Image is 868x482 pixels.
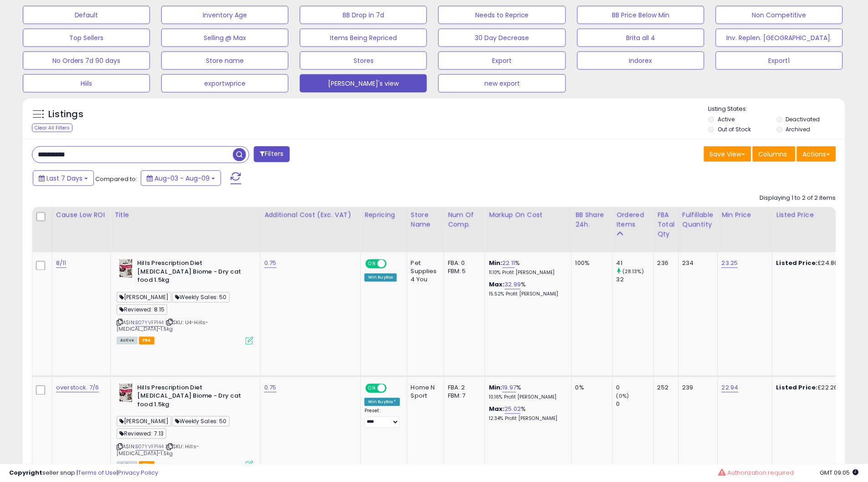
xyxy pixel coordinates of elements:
[577,6,704,24] button: BB Price Below Min
[489,211,568,220] div: Markup on Cost
[365,398,400,406] div: Win BuyBox *
[760,194,836,203] div: Displaying 1 to 2 of 2 items
[23,52,150,70] button: No Orders 7d 90 days
[616,400,653,409] div: 0
[264,211,357,220] div: Additional Cost (Exc. VAT)
[753,146,796,162] button: Columns
[411,384,437,400] div: Home N Sport
[503,384,517,393] a: 19.97
[716,52,843,70] button: Export1
[683,259,711,268] div: 234
[722,384,739,393] a: 22.94
[776,384,852,392] div: £22.26
[137,259,248,287] b: Hills Prescription Diet [MEDICAL_DATA] Biome - Dry cat food 1.5kg
[172,416,230,427] span: Weekly Sales: 50
[448,392,478,400] div: FBM: 7
[704,146,751,162] button: Save View
[365,211,403,220] div: Repricing
[117,292,171,303] span: [PERSON_NAME]
[489,384,565,401] div: %
[141,171,221,186] button: Aug-03 - Aug-09
[23,6,150,24] button: Default
[117,461,138,469] span: All listings currently available for purchase on Amazon
[46,174,82,183] span: Last 7 Days
[117,259,253,344] div: ASIN:
[56,384,99,393] a: overstock. 7/6
[154,174,210,183] span: Aug-03 - Aug-09
[114,211,257,220] div: Title
[118,468,158,477] a: Privacy Policy
[786,125,811,133] label: Archived
[503,259,515,268] a: 22.11
[716,6,843,24] button: Non Competitive
[759,150,787,159] span: Columns
[135,319,164,327] a: B07YVFP144
[797,146,836,162] button: Actions
[161,29,288,47] button: Selling @ Max
[577,52,704,70] button: Indorex
[32,124,72,132] div: Clear All Filters
[300,52,427,70] button: Stores
[117,443,199,457] span: | SKU: Hills-[MEDICAL_DATA]-1.5kg
[9,469,158,477] div: seller snap | |
[411,211,440,230] div: Store Name
[117,305,167,315] span: Reviewed: 8.15
[33,171,94,186] button: Last 7 Days
[9,468,42,477] strong: Copyright
[489,259,503,268] b: Min:
[264,259,277,268] a: 0.75
[786,115,820,123] label: Deactivated
[575,259,606,268] div: 100%
[264,384,277,393] a: 0.75
[616,259,653,268] div: 41
[776,259,852,268] div: £24.80
[776,259,818,268] b: Listed Price:
[489,270,565,276] p: 11.10% Profit [PERSON_NAME]
[48,108,83,121] h5: Listings
[448,268,478,276] div: FBM: 5
[137,384,248,412] b: Hills Prescription Diet [MEDICAL_DATA] Biome - Dry cat food 1.5kg
[489,384,503,392] b: Min:
[722,211,769,220] div: Min Price
[385,260,400,268] span: OFF
[139,337,154,345] span: FBA
[683,211,714,230] div: Fulfillable Quantity
[161,74,288,93] button: exportwprice
[117,319,209,333] span: | SKU: U4-Hills-[MEDICAL_DATA]-1.5kg
[56,259,67,268] a: 8/11
[365,408,400,429] div: Preset:
[23,74,150,93] button: Hiils
[616,276,653,284] div: 32
[117,337,138,345] span: All listings currently available for purchase on Amazon
[78,468,117,477] a: Terms of Use
[485,207,572,253] th: The percentage added to the cost of goods (COGS) that forms the calculator for Min & Max prices.
[616,393,629,400] small: (0%)
[716,29,843,47] button: Inv. Replen. [GEOGRAPHIC_DATA].
[489,280,505,289] b: Max:
[161,52,288,70] button: Store name
[438,74,565,93] button: new export
[489,281,565,298] div: %
[489,416,565,422] p: 12.34% Profit [PERSON_NAME]
[385,384,400,392] span: OFF
[616,211,650,230] div: Ordered Items
[718,115,734,123] label: Active
[505,280,521,290] a: 32.99
[616,384,653,392] div: 0
[776,384,818,392] b: Listed Price:
[366,384,378,392] span: ON
[718,125,751,133] label: Out of Stock
[117,259,135,278] img: 51wUB9VgQLL._SL40_.jpg
[300,74,427,93] button: [PERSON_NAME]'s view
[489,394,565,401] p: 10.16% Profit [PERSON_NAME]
[139,461,154,469] span: FBA
[505,405,521,414] a: 25.02
[95,175,137,183] span: Compared to:
[820,468,859,477] span: 2025-08-17 09:05 GMT
[438,52,565,70] button: Export
[575,384,606,392] div: 0%
[411,259,437,285] div: Pet Supplies 4 You
[489,405,505,414] b: Max:
[366,260,378,268] span: ON
[117,384,135,402] img: 51wUB9VgQLL._SL40_.jpg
